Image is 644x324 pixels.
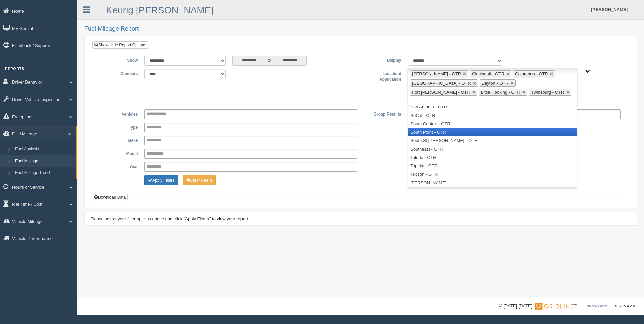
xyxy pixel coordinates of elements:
span: Cincinnati - OTR [472,71,504,76]
li: Southeast - OTR [408,145,576,153]
span: Little Hocking - OTR [481,90,520,95]
span: to [266,56,273,66]
li: San Antonio - OTR [408,103,576,111]
a: Fuel Mileage [12,155,76,167]
li: South St [PERSON_NAME] - OTR [408,136,576,145]
li: South Central - OTR [408,120,576,128]
label: Make [97,136,141,144]
label: Type [97,123,141,131]
button: Download Data [92,194,128,201]
label: Show [97,56,141,64]
label: Display [361,56,405,64]
label: Year [97,162,141,170]
a: Keurig [PERSON_NAME] [106,5,214,15]
button: Change Filter Options [183,175,216,185]
label: Vehicles [97,109,141,118]
li: South Point - OTR [408,128,576,136]
h2: Fuel Mileage Report [84,26,637,32]
a: Show/Hide Report Options [92,41,148,49]
span: Fort [PERSON_NAME] - OTR [412,90,470,95]
label: Location/ Application [361,69,405,83]
img: Gridline [535,303,573,310]
li: [PERSON_NAME] [408,179,576,187]
label: Group Results [361,109,405,118]
span: [GEOGRAPHIC_DATA] - OTR [412,80,471,86]
li: Tucson - OTR [408,170,576,179]
span: v. 2025.4.2019 [615,304,637,308]
li: Toledo - OTR [408,153,576,162]
label: Model [97,149,141,157]
div: © [DATE]-[DATE] - ™ [499,303,637,310]
a: Fuel Mileage Trend [12,167,76,179]
span: [PERSON_NAME] - OTR [412,71,461,76]
a: Fuel Analysis [12,143,76,155]
label: Compare [97,69,141,77]
button: Change Filter Options [144,175,178,185]
a: Privacy Policy [586,304,607,308]
li: SoCal - OTR [408,111,576,120]
li: Topeka - OTR [408,162,576,170]
span: Columbus - OTR [515,71,548,76]
span: Twinsburg - OTR [531,90,564,95]
span: Please select your filter options above and click "Apply Filters" to view your report. [90,216,249,221]
span: Dayton - OTR [482,80,509,86]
